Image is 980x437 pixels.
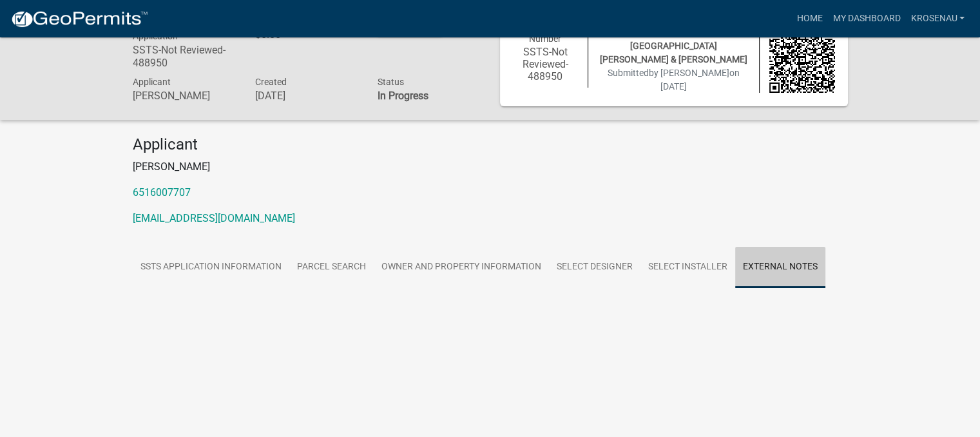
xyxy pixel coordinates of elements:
a: External Notes [735,247,825,288]
span: Status [377,77,403,87]
img: QR code [769,27,835,93]
a: KRosenau [905,6,970,31]
a: [EMAIL_ADDRESS][DOMAIN_NAME] [133,212,295,224]
p: [PERSON_NAME] [133,159,848,175]
span: Number [529,34,561,44]
span: Submitted on [DATE] [608,68,740,92]
h6: [DATE] [255,90,358,102]
a: Select Designer [549,247,640,288]
h6: [PERSON_NAME] [133,90,236,102]
a: My Dashboard [827,6,905,31]
a: Home [791,6,827,31]
h4: Applicant [133,135,848,154]
strong: In Progress [377,90,428,102]
h6: SSTS-Not Reviewed-488950 [133,44,236,68]
a: 6516007707 [133,186,191,199]
a: SSTS Application Information [133,247,289,288]
span: Created [255,77,286,87]
span: [STREET_ADDRESS] | [GEOGRAPHIC_DATA][PERSON_NAME] & [PERSON_NAME] [600,27,747,64]
span: by [PERSON_NAME] [649,68,729,78]
a: Owner and Property Information [374,247,549,288]
a: Select Installer [640,247,735,288]
a: Parcel search [289,247,374,288]
h6: SSTS-Not Reviewed-488950 [513,46,579,83]
span: Applicant [133,77,171,87]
